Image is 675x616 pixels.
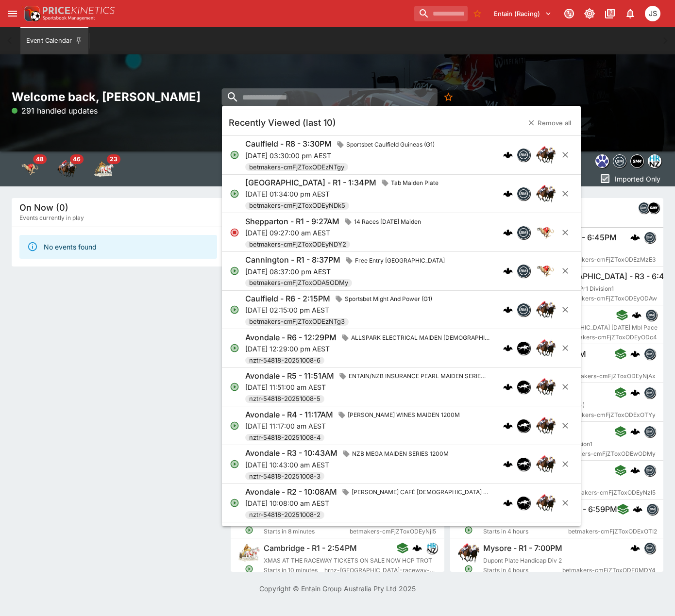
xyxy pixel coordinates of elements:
div: Event type filters [12,151,122,186]
img: logo-cerberus.svg [630,427,640,436]
span: ALLSPARK ELECTRICAL MAIDEN [DEMOGRAPHIC_DATA] 1400M [347,333,495,343]
h6: [GEOGRAPHIC_DATA] - R1 - 1:34PM [245,178,376,188]
span: betmakers-cmFjZToxODExOTI2 [568,527,657,536]
span: betmakers-cmFjZToxODEzNTg3 [245,317,349,327]
img: logo-cerberus.svg [630,466,640,475]
span: Life Member [PERSON_NAME] Division1 [483,440,592,448]
div: cerberus [633,504,642,514]
img: horse_racing [57,159,77,179]
div: Horse Racing [57,159,77,179]
div: cerberus [503,150,513,160]
img: betmakers.png [517,187,530,200]
span: Starts in 4 hours [483,527,568,536]
div: betmakers [644,426,656,437]
p: [DATE] 12:29:00 pm AEST [245,344,495,354]
div: samemeetingmulti [630,154,644,168]
svg: Open [245,565,254,573]
span: betmakers-cmFjZToxODEyNjI5 [350,527,437,536]
button: Toggle light/dark mode [581,5,598,22]
img: grnz.png [596,155,608,167]
div: betmakers [517,303,530,316]
div: cerberus [503,228,513,237]
input: search [414,6,468,21]
div: betmakers [517,264,530,278]
div: cerberus [630,466,640,475]
span: betmakers-cmFjZToxODEwODMy [561,449,656,459]
img: nztr.png [517,458,530,470]
div: cerberus [503,343,513,353]
span: XMAS AT THE RACEWAY TICKETS ON SALE NOW HCP TROT [264,557,432,564]
div: betmakers [517,148,530,162]
span: nztr-54818-20251008-3 [245,472,324,482]
span: betmakers-cmFjZToxODEyNzI5 [567,488,656,498]
img: logo-cerberus.svg [503,189,513,199]
div: cerberus [632,310,641,320]
img: betmakers.png [644,349,655,359]
img: logo-cerberus.svg [503,228,513,237]
div: cerberus [630,388,640,398]
h5: Recently Viewed (last 10) [229,117,336,128]
h6: Cannington - R1 - 8:37PM [245,255,340,265]
div: Harness Racing [94,159,114,179]
img: logo-cerberus.svg [630,543,640,553]
svg: Open [464,565,473,573]
span: betmakers-cmFjZToxODA5ODMy [245,278,352,288]
img: hrnz.png [427,543,438,553]
div: betmakers [638,202,650,214]
img: logo-cerberus.svg [503,266,513,276]
h6: Avondale - R3 - 10:43AM [245,448,337,458]
div: nztr [517,341,530,355]
img: betmakers.png [639,202,649,213]
div: cerberus [503,459,513,469]
span: betmakers-cmFjZToxODEzMzE3 [564,255,656,265]
span: Starts in 8 minutes [264,527,350,536]
img: horse_racing.png [536,184,556,203]
div: cerberus [630,349,640,359]
img: logo-cerberus.svg [413,543,422,553]
svg: Open [230,343,239,353]
img: logo-cerberus.svg [503,382,513,392]
img: Sportsbook Management [43,16,95,20]
div: nztr [517,496,530,510]
img: logo-cerberus.svg [633,504,642,514]
div: cerberus [630,233,640,242]
span: Sportsbet Might And Power (G1) [341,294,436,304]
span: Greyhounds As Pets Maiden Stake Pr1 Division1 [483,285,614,292]
img: betmakers.png [647,504,658,515]
img: logo-cerberus.svg [503,343,513,353]
button: No Bookmarks [440,88,457,106]
span: [PERSON_NAME] WINES MAIDEN 1200M [344,410,464,420]
img: horse_racing.png [536,145,556,165]
img: horse_racing.png [536,454,556,474]
div: hrnz [648,154,661,168]
img: betmakers.png [646,310,657,320]
p: [DATE] 02:15:00 pm AEST [245,305,436,315]
img: horse_racing.png [536,416,556,435]
div: Greyhound Racing [20,159,40,179]
img: logo-cerberus.svg [630,349,640,359]
h6: Avondale - R5 - 11:51AM [245,371,334,381]
span: 14 Races [DATE] Maiden [350,217,425,227]
h2: Welcome back, [PERSON_NAME] [12,89,225,104]
img: harness_racing.png [238,542,260,564]
div: betmakers [644,232,656,243]
span: Dupont Plate Handicap Div 2 [483,557,562,564]
span: nztr-54818-20251008-5 [245,394,324,404]
span: hrnz-cambridge-raceway-251009-1 [325,566,438,575]
button: Notifications [622,5,639,22]
img: samemeetingmulti.png [648,202,659,213]
img: logo-cerberus.svg [503,498,513,508]
div: cerberus [630,543,640,553]
div: nztr [517,419,530,433]
span: betmakers-cmFjZToxODE0MDY4 [562,566,656,575]
h6: Avondale - R2 - 10:08AM [245,487,337,497]
img: logo-cerberus.svg [503,459,513,469]
svg: Open [230,150,239,160]
h6: Caulfield - R6 - 2:15PM [245,294,330,304]
span: 48 [33,154,47,164]
div: cerberus [503,266,513,276]
div: samemeetingmulti [648,202,659,214]
span: [PERSON_NAME] CAFÉ [DEMOGRAPHIC_DATA] SW+P 1000M [348,487,495,497]
button: No Bookmarks [470,6,485,21]
button: Event Calendar [20,27,88,54]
